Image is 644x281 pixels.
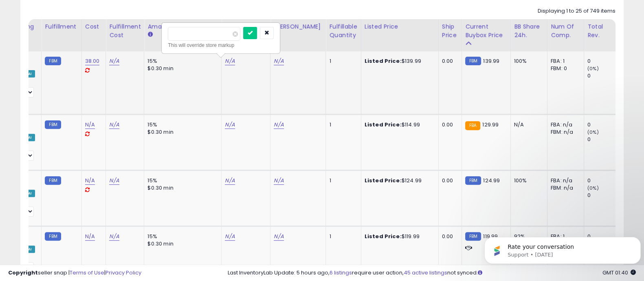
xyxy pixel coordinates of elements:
div: 0.00 [442,233,455,240]
div: This will override store markup [168,41,274,49]
a: N/A [225,177,235,185]
b: Listed Price: [365,232,402,240]
div: Listed Price [365,22,435,31]
a: N/A [109,177,119,185]
a: N/A [274,121,284,129]
div: N/A [514,121,541,128]
div: [PERSON_NAME] [274,22,322,31]
div: 0 [587,177,620,184]
a: N/A [109,232,119,241]
div: Cost [85,22,103,31]
small: FBM [465,232,481,241]
div: 1 [329,121,354,128]
div: Current Buybox Price [465,22,507,40]
div: $139.99 [365,58,432,65]
div: $119.99 [365,233,432,240]
a: N/A [225,232,235,241]
a: N/A [225,121,235,129]
div: Num of Comp. [551,22,580,40]
div: Amazon Fees [147,22,218,31]
a: N/A [274,232,284,241]
div: FBM: 0 [551,65,578,72]
div: 15% [147,121,215,128]
div: $0.30 min [147,240,215,248]
div: $0.30 min [147,128,215,136]
div: 0.00 [442,58,455,65]
div: FBM: n/a [551,128,578,136]
small: FBA [465,121,480,130]
a: 38.00 [85,57,100,65]
small: FBM [45,120,61,129]
div: FBA: n/a [551,177,578,184]
div: $124.99 [365,177,432,184]
a: N/A [225,57,235,65]
a: Terms of Use [70,269,104,277]
small: (0%) [587,129,599,135]
a: 6 listings [330,269,352,277]
div: Ship Price [442,22,458,40]
div: 1 [329,177,354,184]
small: FBM [465,57,481,65]
strong: Copyright [8,269,38,277]
div: 100% [514,177,541,184]
div: 15% [147,233,215,240]
small: FBM [465,176,481,185]
b: Listed Price: [365,121,402,128]
div: Fulfillment [45,22,78,31]
div: 0 [587,121,620,128]
small: FBM [45,57,61,65]
small: FBM [45,232,61,241]
div: Fulfillable Quantity [329,22,357,40]
div: $114.99 [365,121,432,128]
a: N/A [109,121,119,129]
div: 0 [587,136,620,143]
span: 139.99 [483,57,499,65]
a: N/A [274,57,284,65]
a: N/A [85,177,95,185]
b: Listed Price: [365,177,402,184]
div: FBA: n/a [551,121,578,128]
span: 129.99 [482,121,499,128]
span: 124.99 [483,177,500,184]
div: Last InventoryLab Update: 5 hours ago, require user action, not synced. [228,269,636,277]
div: $0.30 min [147,184,215,192]
a: N/A [274,177,284,185]
small: Amazon Fees. [147,31,152,38]
div: 1 [329,58,354,65]
div: 1 [329,233,354,240]
a: N/A [85,121,95,129]
small: (0%) [587,185,599,191]
div: 0 [587,58,620,65]
div: 15% [147,58,215,65]
iframe: Intercom notifications message [481,220,644,277]
div: Displaying 1 to 25 of 749 items [538,7,615,15]
b: Listed Price: [365,57,402,65]
div: seller snap | | [8,269,141,277]
div: 0.00 [442,121,455,128]
div: Fulfillment Cost [109,22,141,40]
a: N/A [85,232,95,241]
div: 0 [587,192,620,199]
div: 0 [587,72,620,80]
div: 15% [147,177,215,184]
a: 45 active listings [404,269,447,277]
div: Repricing [7,22,38,31]
div: BB Share 24h. [514,22,544,40]
div: $0.30 min [147,65,215,72]
small: FBM [45,176,61,185]
small: (0%) [587,65,599,72]
div: 100% [514,58,541,65]
div: FBM: n/a [551,184,578,192]
div: FBA: 1 [551,58,578,65]
a: Privacy Policy [106,269,141,277]
div: Total Rev. [587,22,617,40]
a: N/A [109,57,119,65]
div: 0.00 [442,177,455,184]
